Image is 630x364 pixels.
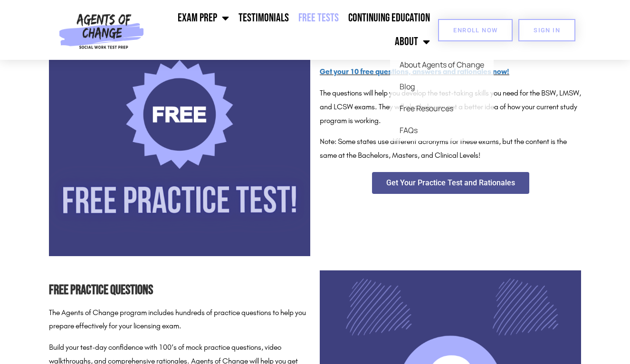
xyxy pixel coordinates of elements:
ul: About [390,54,494,141]
p: Note: Some states use different acronyms for these exams, but the content is the same at the Bach... [320,135,581,163]
a: About [390,30,435,54]
nav: Menu [148,6,435,54]
a: Enroll Now [438,19,513,41]
span: SIGN IN [534,27,560,33]
a: About Agents of Change [390,54,494,76]
h2: Free Practice Questions [49,280,310,301]
a: Free Tests [294,6,344,30]
a: FAQs [390,119,494,141]
a: Free Resources [390,97,494,119]
a: Blog [390,76,494,97]
span: Enroll Now [453,27,497,33]
a: Testimonials [234,6,294,30]
p: The Agents of Change program includes hundreds of practice questions to help you prepare effectiv... [49,306,310,334]
span: Get Your Practice Test and Rationales [386,179,515,187]
a: Exam Prep [173,6,234,30]
a: SIGN IN [518,19,575,41]
p: The questions will help you develop the test-taking skills you need for the BSW, LMSW, and LCSW e... [320,86,581,127]
a: Get your 10 free questions, answers and rationales now! [320,67,509,76]
a: Continuing Education [344,6,435,30]
a: Get Your Practice Test and Rationales [372,172,529,194]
